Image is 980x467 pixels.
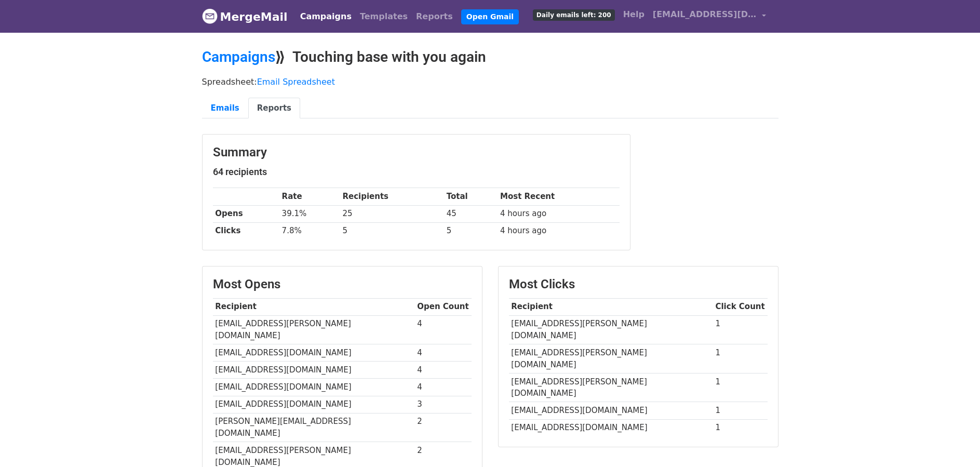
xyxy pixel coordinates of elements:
[340,188,444,205] th: Recipients
[213,413,415,442] td: [PERSON_NAME][EMAIL_ADDRESS][DOMAIN_NAME]
[213,145,620,160] h3: Summary
[279,188,340,205] th: Rate
[213,205,279,222] th: Opens
[713,298,768,315] th: Click Count
[213,166,620,178] h5: 64 recipients
[202,76,778,87] p: Spreadsheet:
[713,315,768,344] td: 1
[415,298,472,315] th: Open Count
[415,379,472,396] td: 4
[213,396,415,413] td: [EMAIL_ADDRESS][DOMAIN_NAME]
[498,205,619,222] td: 4 hours ago
[279,205,340,222] td: 39.1%
[444,188,498,205] th: Total
[509,402,713,419] td: [EMAIL_ADDRESS][DOMAIN_NAME]
[340,222,444,239] td: 5
[533,9,615,21] span: Daily emails left: 200
[202,6,288,28] a: MergeMail
[928,417,980,467] iframe: Chat Widget
[202,48,275,65] a: Campaigns
[213,298,415,315] th: Recipient
[444,222,498,239] td: 5
[509,298,713,315] th: Recipient
[415,413,472,442] td: 2
[213,222,279,239] th: Clicks
[713,419,768,436] td: 1
[619,4,649,25] a: Help
[498,188,619,205] th: Most Recent
[509,419,713,436] td: [EMAIL_ADDRESS][DOMAIN_NAME]
[415,362,472,379] td: 4
[713,402,768,419] td: 1
[213,277,472,292] h3: Most Opens
[415,315,472,344] td: 4
[509,344,713,373] td: [EMAIL_ADDRESS][PERSON_NAME][DOMAIN_NAME]
[248,98,300,119] a: Reports
[213,315,415,344] td: [EMAIL_ADDRESS][PERSON_NAME][DOMAIN_NAME]
[415,396,472,413] td: 3
[412,6,457,27] a: Reports
[461,9,519,24] a: Open Gmail
[213,379,415,396] td: [EMAIL_ADDRESS][DOMAIN_NAME]
[498,222,619,239] td: 4 hours ago
[415,344,472,362] td: 4
[713,373,768,402] td: 1
[509,277,768,292] h3: Most Clicks
[649,4,770,29] a: [EMAIL_ADDRESS][DOMAIN_NAME]
[257,77,335,87] a: Email Spreadsheet
[279,222,340,239] td: 7.8%
[202,48,778,66] h2: ⟫ Touching base with you again
[509,373,713,402] td: [EMAIL_ADDRESS][PERSON_NAME][DOMAIN_NAME]
[713,344,768,373] td: 1
[213,344,415,362] td: [EMAIL_ADDRESS][DOMAIN_NAME]
[509,315,713,344] td: [EMAIL_ADDRESS][PERSON_NAME][DOMAIN_NAME]
[340,205,444,222] td: 25
[202,8,218,24] img: MergeMail logo
[296,6,356,27] a: Campaigns
[202,98,248,119] a: Emails
[444,205,498,222] td: 45
[356,6,412,27] a: Templates
[529,4,619,25] a: Daily emails left: 200
[653,8,757,21] span: [EMAIL_ADDRESS][DOMAIN_NAME]
[213,362,415,379] td: [EMAIL_ADDRESS][DOMAIN_NAME]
